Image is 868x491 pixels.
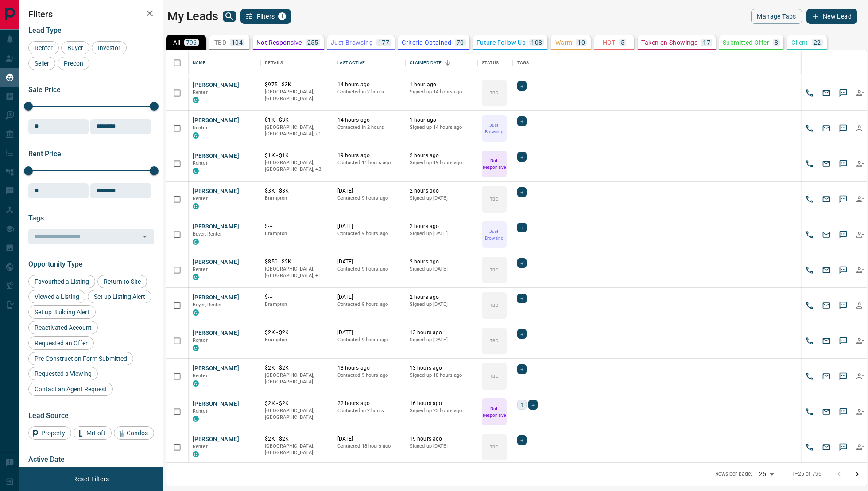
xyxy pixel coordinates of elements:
[837,441,850,454] button: SMS
[820,299,833,312] button: Email
[92,41,127,54] div: Investor
[337,258,401,266] p: [DATE]
[223,11,236,22] button: search button
[91,293,148,300] span: Set up Listing Alert
[410,400,473,407] p: 16 hours ago
[28,214,44,222] span: Tags
[337,187,401,195] p: [DATE]
[837,405,850,418] button: SMS
[240,9,291,24] button: Filters1
[28,426,71,440] div: Property
[232,39,243,46] p: 104
[265,124,328,138] p: Toronto
[805,195,814,204] svg: Call
[193,337,208,343] span: Renter
[337,329,401,336] p: [DATE]
[751,9,802,24] button: Manage Tabs
[28,352,133,365] div: Pre-Construction Form Submitted
[265,116,328,124] p: $1K - $3K
[490,337,498,344] p: TBD
[805,89,814,97] svg: Call
[193,116,239,125] button: [PERSON_NAME]
[410,329,473,336] p: 13 hours ago
[837,299,850,312] button: SMS
[520,117,523,126] span: +
[853,370,867,383] button: Reallocate
[31,309,93,316] span: Set up Building Alert
[31,44,56,51] span: Renter
[703,39,710,46] p: 17
[410,223,473,230] p: 2 hours ago
[31,324,95,331] span: Reactivated Account
[822,124,831,133] svg: Email
[193,152,239,160] button: [PERSON_NAME]
[806,9,857,24] button: New Lead
[28,9,154,19] h2: Filters
[853,263,867,277] button: Reallocate
[490,302,498,309] p: TBD
[520,223,523,232] span: +
[193,345,199,351] div: condos.ca
[803,122,816,135] button: Call
[378,39,389,46] p: 177
[839,195,848,204] svg: Sms
[775,39,778,46] p: 8
[337,50,365,75] div: Last Active
[803,441,816,454] button: Call
[822,443,831,452] svg: Email
[805,372,814,381] svg: Call
[803,157,816,170] button: Call
[482,50,499,75] div: Status
[193,364,239,373] button: [PERSON_NAME]
[265,195,328,202] p: Brampton
[173,39,180,46] p: All
[265,230,328,237] p: Brampton
[517,329,527,339] div: +
[805,266,814,274] svg: Call
[856,301,864,310] svg: Reallocate
[58,57,89,70] div: Precon
[856,266,864,274] svg: Reallocate
[410,195,473,202] p: Signed up [DATE]
[805,230,814,239] svg: Call
[337,116,401,124] p: 14 hours ago
[791,39,808,46] p: Client
[193,267,208,272] span: Renter
[193,160,208,166] span: Renter
[820,193,833,206] button: Email
[483,405,506,418] p: Not Responsive
[517,152,527,162] div: +
[331,39,373,46] p: Just Browsing
[410,294,473,301] p: 2 hours ago
[820,441,833,454] button: Email
[517,294,527,303] div: +
[186,39,197,46] p: 796
[490,196,498,202] p: TBD
[822,89,831,97] svg: Email
[822,266,831,274] svg: Email
[520,294,523,303] span: +
[337,195,401,202] p: Contacted 9 hours ago
[193,231,222,237] span: Buyer, Renter
[28,411,69,420] span: Lead Source
[337,124,401,131] p: Contacted in 2 hours
[839,301,848,310] svg: Sms
[853,157,867,170] button: Reallocate
[265,89,328,102] p: [GEOGRAPHIC_DATA], [GEOGRAPHIC_DATA]
[410,159,473,166] p: Signed up 19 hours ago
[193,302,222,308] span: Buyer, Renter
[837,122,850,135] button: SMS
[265,294,328,301] p: $---
[265,372,328,386] p: [GEOGRAPHIC_DATA], [GEOGRAPHIC_DATA]
[822,336,831,345] svg: Email
[848,465,866,483] button: Go to next page
[31,278,92,285] span: Favourited a Listing
[839,336,848,345] svg: Sms
[517,81,527,91] div: +
[101,278,144,285] span: Return to Site
[337,336,401,344] p: Contacted 9 hours ago
[853,441,867,454] button: Reallocate
[31,370,95,377] span: Requested a Viewing
[410,364,473,372] p: 13 hours ago
[337,400,401,407] p: 22 hours ago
